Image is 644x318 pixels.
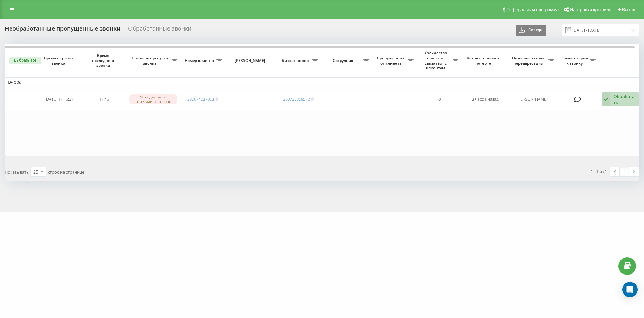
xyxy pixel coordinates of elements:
td: 18 часов назад [462,89,506,110]
span: Время последнего звонка [87,53,121,68]
span: Пропущенных от клиента [375,56,408,66]
td: 1 [372,89,417,110]
div: Обработать [613,93,635,105]
span: Бизнес номер [280,58,312,63]
span: Комментарий к звонку [561,56,590,66]
span: Реферальная программа [506,7,559,12]
td: 17:45 [81,89,126,110]
button: Выбрать все [9,57,41,64]
span: Время первого звонка [42,56,76,66]
div: 25 [33,169,38,175]
a: 1 [620,167,629,176]
td: [PERSON_NAME] [506,89,557,110]
div: 1 - 1 из 1 [591,168,607,175]
span: Настройки профиля [570,7,611,12]
div: Обработанные звонки [128,25,191,35]
td: Вчера [5,77,644,87]
a: 380674087023 [187,96,214,102]
td: [DATE] 17:45:37 [37,89,81,110]
div: Необработанные пропущенные звонки [5,25,120,35]
button: Экспорт [516,25,546,36]
span: Выход [622,7,635,12]
td: 0 [417,89,462,110]
span: Сотрудник [324,58,363,63]
span: [PERSON_NAME] [231,58,271,63]
div: Open Intercom Messenger [622,282,638,297]
a: 380738809572 [283,96,310,102]
span: Причина пропуска звонка [129,56,172,66]
div: Менеджеры не ответили на звонок [129,94,177,104]
span: строк на странице [48,169,84,175]
span: Как долго звонок потерян [467,56,501,66]
span: Номер клиента [184,58,216,63]
span: Название схемы переадресации [510,56,548,66]
span: Количество попыток связаться с клиентом [420,50,453,70]
span: Показывать [5,169,29,175]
